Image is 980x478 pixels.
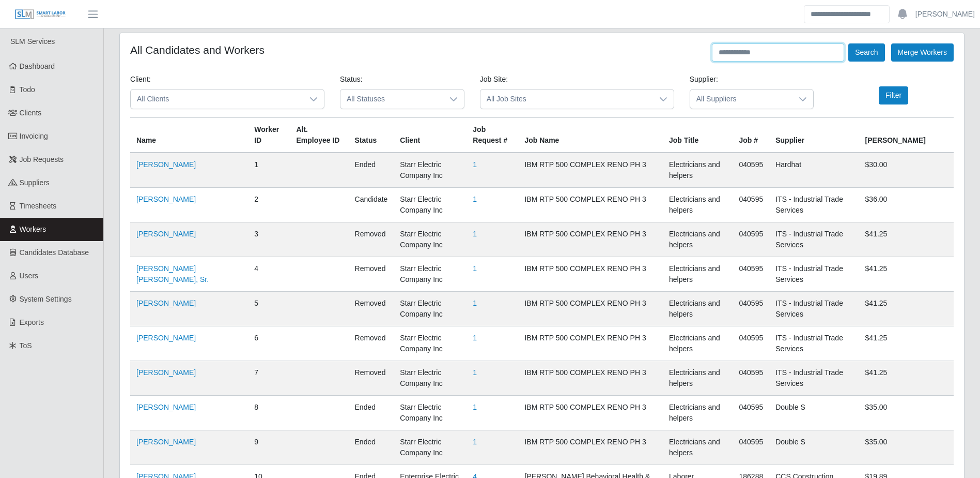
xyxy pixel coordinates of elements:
[394,430,466,465] td: Starr Electric Company Inc
[248,430,290,465] td: 9
[349,257,394,292] td: removed
[349,153,394,188] td: ended
[733,257,770,292] td: 040595
[20,272,39,280] span: Users
[10,37,55,46] span: SLM Services
[480,74,508,85] label: Job Site:
[136,438,196,446] a: [PERSON_NAME]
[859,292,954,326] td: $41.25
[248,396,290,430] td: 8
[769,188,859,222] td: ITS - Industrial Trade Services
[136,264,209,283] a: [PERSON_NAME] [PERSON_NAME], Sr.
[663,257,733,292] td: Electricians and helpers
[518,430,663,465] td: IBM RTP 500 COMPLEX RENO PH 3
[394,118,466,153] th: Client
[769,361,859,396] td: ITS - Industrial Trade Services
[349,118,394,153] th: Status
[518,361,663,396] td: IBM RTP 500 COMPLEX RENO PH 3
[663,188,733,222] td: Electricians and helpers
[804,5,890,23] input: Search
[20,178,50,187] span: Suppliers
[663,430,733,465] td: Electricians and helpers
[130,118,248,153] th: Name
[518,257,663,292] td: IBM RTP 500 COMPLEX RENO PH 3
[769,430,859,465] td: Double S
[473,403,477,411] a: 1
[20,202,57,210] span: Timesheets
[20,295,72,303] span: System Settings
[20,85,35,94] span: Todo
[349,326,394,361] td: removed
[248,188,290,222] td: 2
[473,264,477,273] a: 1
[663,153,733,188] td: Electricians and helpers
[473,438,477,446] a: 1
[130,43,265,56] h4: All Candidates and Workers
[466,118,518,153] th: Job Request #
[473,368,477,377] a: 1
[733,292,770,326] td: 040595
[136,368,196,377] a: [PERSON_NAME]
[663,118,733,153] th: Job Title
[733,430,770,465] td: 040595
[20,155,64,163] span: Job Requests
[20,132,48,140] span: Invoicing
[859,430,954,465] td: $35.00
[480,89,653,109] span: All Job Sites
[349,361,394,396] td: removed
[394,222,466,257] td: Starr Electric Company Inc
[859,188,954,222] td: $36.00
[859,326,954,361] td: $41.25
[663,222,733,257] td: Electricians and helpers
[20,62,55,70] span: Dashboard
[340,89,443,109] span: All Statuses
[769,396,859,430] td: Double S
[915,9,975,20] a: [PERSON_NAME]
[349,292,394,326] td: removed
[248,118,290,153] th: Worker ID
[136,230,196,238] a: [PERSON_NAME]
[340,74,363,85] label: Status:
[20,225,46,233] span: Workers
[20,318,44,326] span: Exports
[394,326,466,361] td: Starr Electric Company Inc
[394,361,466,396] td: Starr Electric Company Inc
[733,396,770,430] td: 040595
[769,153,859,188] td: Hardhat
[473,160,477,169] a: 1
[663,361,733,396] td: Electricians and helpers
[349,222,394,257] td: removed
[733,361,770,396] td: 040595
[879,86,908,104] button: Filter
[248,222,290,257] td: 3
[663,292,733,326] td: Electricians and helpers
[349,396,394,430] td: ended
[136,299,196,307] a: [PERSON_NAME]
[769,292,859,326] td: ITS - Industrial Trade Services
[859,118,954,153] th: [PERSON_NAME]
[136,160,196,169] a: [PERSON_NAME]
[248,361,290,396] td: 7
[518,396,663,430] td: IBM RTP 500 COMPLEX RENO PH 3
[690,89,793,109] span: All Suppliers
[136,403,196,411] a: [PERSON_NAME]
[733,118,770,153] th: Job #
[136,334,196,342] a: [PERSON_NAME]
[20,341,32,350] span: ToS
[769,326,859,361] td: ITS - Industrial Trade Services
[394,292,466,326] td: Starr Electric Company Inc
[394,396,466,430] td: Starr Electric Company Inc
[349,430,394,465] td: ended
[14,9,66,20] img: SLM Logo
[663,326,733,361] td: Electricians and helpers
[248,326,290,361] td: 6
[859,257,954,292] td: $41.25
[769,257,859,292] td: ITS - Industrial Trade Services
[248,257,290,292] td: 4
[473,299,477,307] a: 1
[518,188,663,222] td: IBM RTP 500 COMPLEX RENO PH 3
[473,334,477,342] a: 1
[518,118,663,153] th: Job Name
[130,74,151,85] label: Client:
[473,230,477,238] a: 1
